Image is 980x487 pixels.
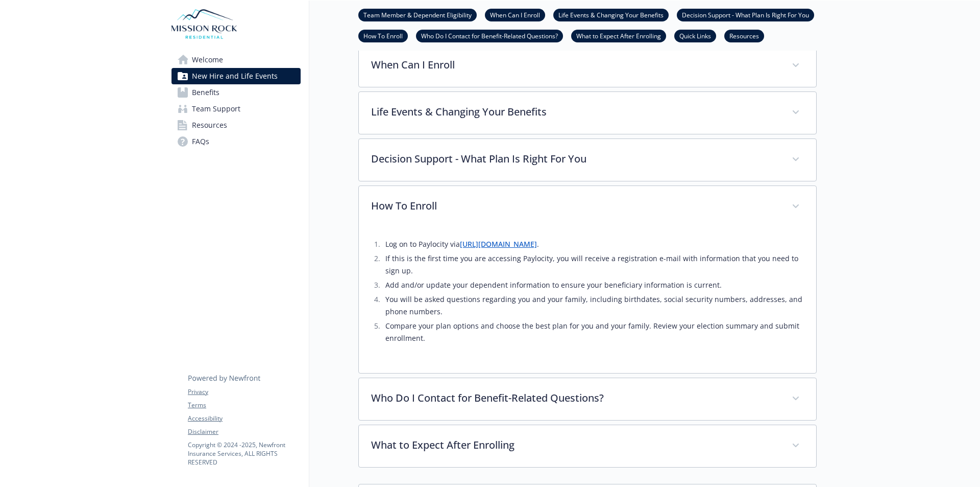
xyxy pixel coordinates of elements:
[188,414,300,423] a: Accessibility
[171,101,301,117] a: Team Support
[192,133,209,150] span: FAQs
[359,92,816,134] div: Life Events & Changing Your Benefits
[171,117,301,133] a: Resources
[359,45,816,87] div: When Can I Enroll
[371,198,779,214] p: How To Enroll
[192,52,223,68] span: Welcome
[371,390,779,406] p: Who Do I Contact for Benefit-Related Questions?
[359,425,816,467] div: What to Expect After Enrolling
[359,139,816,181] div: Decision Support - What Plan Is Right For You
[553,10,669,19] a: Life Events & Changing Your Benefits
[371,437,779,453] p: What to Expect After Enrolling
[171,133,301,150] a: FAQs
[188,427,300,436] a: Disclaimer
[192,101,240,117] span: Team Support
[382,320,804,344] li: Compare your plan options and choose the best plan for you and your family. Review your election ...
[358,31,408,40] a: How To Enroll
[382,238,804,250] li: Log on to Paylocity via .
[371,151,779,167] p: Decision Support - What Plan Is Right For You
[171,68,301,84] a: New Hire and Life Events
[359,378,816,420] div: Who Do I Contact for Benefit-Related Questions?
[371,104,779,120] p: Life Events & Changing Your Benefits
[192,117,227,133] span: Resources
[416,31,563,40] a: Who Do I Contact for Benefit-Related Questions?
[188,387,300,397] a: Privacy
[382,293,804,318] li: You will be asked questions regarding you and your family, including birthdates, social security ...
[192,84,219,101] span: Benefits
[485,10,545,19] a: When Can I Enroll
[359,228,816,373] div: How To Enroll
[677,10,814,19] a: Decision Support - What Plan Is Right For You
[171,84,301,101] a: Benefits
[674,31,716,40] a: Quick Links
[171,52,301,68] a: Welcome
[571,31,666,40] a: What to Expect After Enrolling
[460,239,537,249] a: [URL][DOMAIN_NAME]
[188,440,300,467] p: Copyright © 2024 - 2025 , Newfront Insurance Services, ALL RIGHTS RESERVED
[192,68,278,84] span: New Hire and Life Events
[382,252,804,277] li: If this is the first time you are accessing Paylocity, you will receive a registration e-mail wit...
[371,57,779,73] p: When Can I Enroll
[359,186,816,228] div: How To Enroll
[724,31,764,40] a: Resources
[188,401,300,410] a: Terms
[358,10,477,19] a: Team Member & Dependent Eligibility
[382,279,804,291] li: Add and/or update your dependent information to ensure your beneficiary information is current.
